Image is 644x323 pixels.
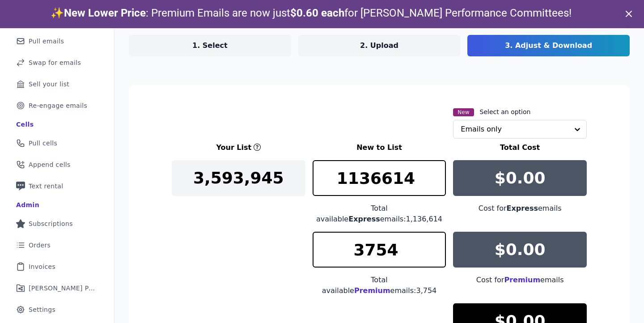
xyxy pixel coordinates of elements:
[29,58,81,67] span: Swap for emails
[29,284,96,293] span: [PERSON_NAME] Performance
[29,101,87,110] span: Re-engage emails
[298,35,461,56] a: 2. Upload
[7,133,107,153] a: Pull cells
[29,80,69,89] span: Sell your list
[453,203,587,214] div: Cost for emails
[348,215,380,223] span: Express
[29,37,64,46] span: Pull emails
[29,305,55,314] span: Settings
[7,155,107,174] a: Append cells
[453,142,587,153] h3: Total Cost
[7,214,107,234] a: Subscriptions
[29,182,64,191] span: Text rental
[16,200,39,209] div: Admin
[7,53,107,72] a: Swap for emails
[495,169,546,187] p: $0.00
[7,257,107,276] a: Invoices
[129,35,291,56] a: 1. Select
[467,35,630,56] a: 3. Adjust & Download
[313,275,446,296] div: Total available emails: 3,754
[453,108,474,116] span: New
[16,120,34,129] div: Cells
[29,262,55,271] span: Invoices
[29,160,71,169] span: Append cells
[313,142,446,153] h3: New to List
[29,219,73,228] span: Subscriptions
[507,204,538,212] span: Express
[29,241,51,250] span: Orders
[354,286,390,295] span: Premium
[313,203,446,225] div: Total available emails: 1,136,614
[504,276,540,284] span: Premium
[480,107,531,116] label: Select an option
[7,300,107,319] a: Settings
[7,31,107,51] a: Pull emails
[505,40,592,51] p: 3. Adjust & Download
[216,142,251,153] h3: Your List
[7,96,107,115] a: Re-engage emails
[192,40,228,51] p: 1. Select
[29,139,57,148] span: Pull cells
[7,74,107,94] a: Sell your list
[453,275,587,285] div: Cost for emails
[495,241,546,259] p: $0.00
[7,235,107,255] a: Orders
[7,278,107,298] a: [PERSON_NAME] Performance
[360,40,398,51] p: 2. Upload
[7,176,107,196] a: Text rental
[193,169,284,187] p: 3,593,945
